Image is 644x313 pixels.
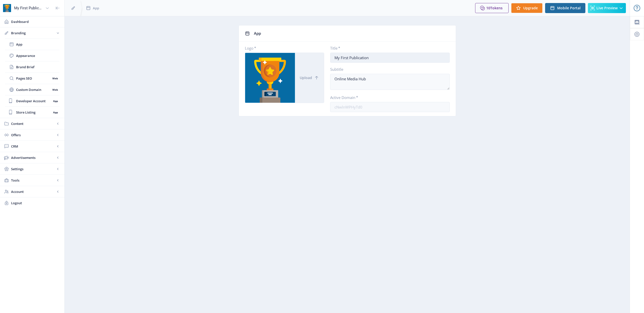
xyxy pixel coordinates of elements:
a: Pages SEOWeb [5,73,59,84]
button: Upgrade [511,3,543,13]
input: Enter Title [330,53,450,63]
span: App [16,42,59,47]
input: Enter Domain [330,102,450,112]
a: Appearance [5,50,59,61]
button: 10Tokens [475,3,509,13]
img: app-icon.png [3,4,11,12]
a: Store ListingApp [5,107,59,118]
span: Advertisements [11,155,55,160]
a: App [5,39,59,50]
span: CRM [11,144,55,149]
button: Upload [295,53,324,103]
a: Custom DomainWeb [5,84,59,95]
span: Brand Brief [16,64,59,69]
span: Branding [11,30,55,36]
a: Developer AccountApp [5,95,59,107]
nb-badge: App [51,98,59,103]
span: Tokens [490,6,503,10]
span: Content [11,121,55,126]
span: Pages SEO [16,76,51,81]
nb-badge: Web [51,87,59,92]
label: Active Domain [330,95,446,100]
button: Mobile Portal [545,3,585,13]
span: Mobile Portal [557,6,581,10]
span: Settings [11,166,55,171]
label: Title [330,46,446,51]
a: Brand Brief [5,61,59,73]
span: Account [11,189,55,194]
label: Subtitle [330,67,446,72]
span: Tools [11,178,55,183]
div: My First Publication [14,3,43,14]
nb-badge: Web [51,76,59,81]
span: Store Listing [16,110,51,115]
span: Logout [11,200,60,205]
label: Logo [245,46,320,51]
span: Upload [300,76,312,80]
span: App [93,6,99,11]
span: Offers [11,132,55,137]
span: Custom Domain [16,87,51,92]
span: Dashboard [11,19,60,24]
button: Live Preview [588,3,626,13]
div: App [254,29,450,37]
span: Developer Account [16,98,51,103]
span: Upgrade [523,6,538,10]
span: Appearance [16,53,59,58]
span: Live Preview [596,6,618,10]
nb-badge: App [51,110,59,115]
